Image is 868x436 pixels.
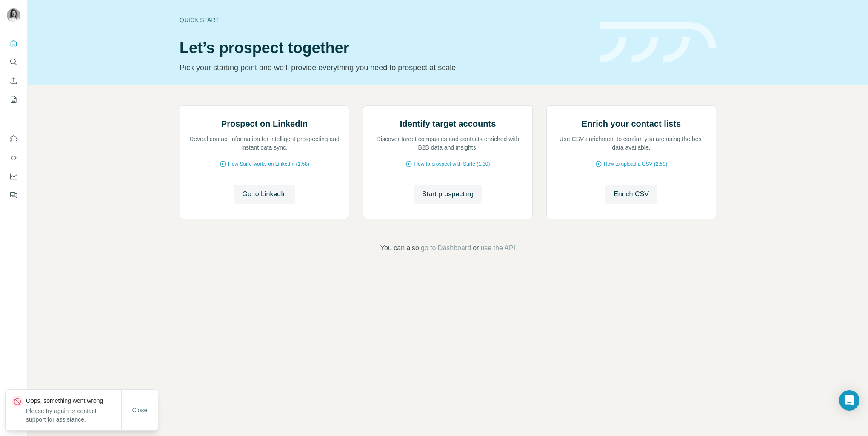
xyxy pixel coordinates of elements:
button: Start prospecting [414,185,482,204]
span: How Surfe works on LinkedIn (1:58) [228,160,309,168]
span: Close [132,406,148,414]
button: Quick start [7,36,20,51]
span: How to prospect with Surfe (1:30) [414,160,490,168]
button: go to Dashboard [421,243,471,253]
div: Open Intercom Messenger [839,390,859,411]
button: Close [126,402,154,418]
span: Start prospecting [422,189,474,199]
img: Avatar [7,8,20,22]
button: Go to LinkedIn [234,185,295,204]
button: use the API [480,243,515,253]
button: My lists [7,92,20,107]
h2: Prospect on LinkedIn [221,118,308,130]
button: Dashboard [7,169,20,184]
span: How to upload a CSV (2:59) [604,160,667,168]
button: Use Surfe on LinkedIn [7,131,20,147]
p: Discover target companies and contacts enriched with B2B data and insights. [372,135,524,152]
button: Use Surfe API [7,150,20,165]
span: or [473,243,479,253]
div: Quick start [180,16,590,24]
h2: Identify target accounts [400,118,496,130]
span: You can also [380,243,419,253]
button: Enrich CSV [605,185,657,204]
h2: Enrich your contact lists [582,118,681,130]
button: Feedback [7,187,20,203]
p: Use CSV enrichment to confirm you are using the best data available. [555,135,707,152]
button: Enrich CSV [7,73,20,88]
img: banner [600,22,716,63]
button: Search [7,54,20,70]
p: Please try again or contact support for assistance. [26,407,121,424]
span: Go to LinkedIn [242,189,286,199]
p: Reveal contact information for intelligent prospecting and instant data sync. [188,135,340,152]
h1: Let’s prospect together [180,40,590,57]
p: Oops, something went wrong [26,396,121,405]
p: Pick your starting point and we’ll provide everything you need to prospect at scale. [180,62,590,74]
span: Enrich CSV [614,189,649,199]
